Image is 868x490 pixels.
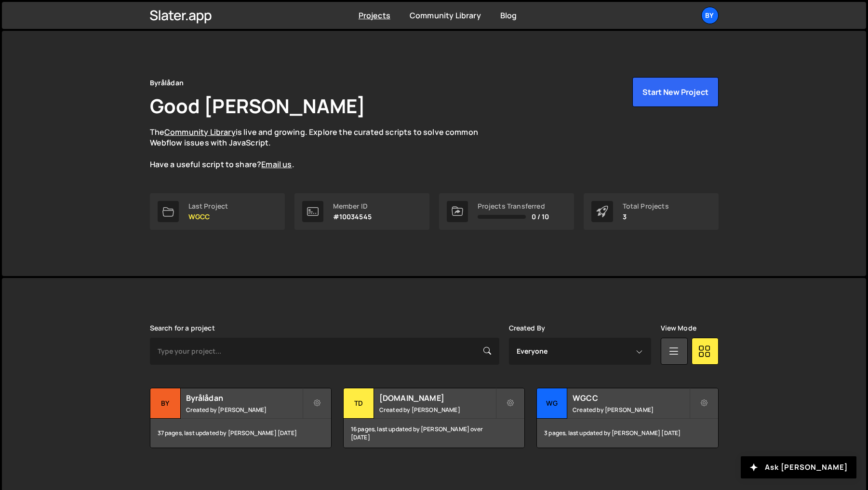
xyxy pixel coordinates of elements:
[509,324,546,332] label: Created By
[333,202,372,210] div: Member ID
[536,388,718,448] a: WG WGCC Created by [PERSON_NAME] 3 pages, last updated by [PERSON_NAME] [DATE]
[623,213,669,221] p: 3
[150,77,184,89] div: Byrålådan
[344,388,374,419] div: Td
[359,10,390,21] a: Projects
[343,388,525,448] a: Td [DOMAIN_NAME] Created by [PERSON_NAME] 16 pages, last updated by [PERSON_NAME] over [DATE]
[150,127,497,170] p: The is live and growing. Explore the curated scripts to solve common Webflow issues with JavaScri...
[186,406,302,414] small: Created by [PERSON_NAME]
[500,10,517,21] a: Blog
[379,406,495,414] small: Created by [PERSON_NAME]
[188,213,228,221] p: WGCC
[410,10,481,21] a: Community Library
[164,127,236,137] a: Community Library
[532,213,549,221] span: 0 / 10
[573,406,689,414] small: Created by [PERSON_NAME]
[573,393,689,403] h2: WGCC
[150,324,215,332] label: Search for a project
[188,202,228,210] div: Last Project
[261,159,292,170] a: Email us
[150,388,181,419] div: By
[701,7,719,24] a: By
[537,419,718,448] div: 3 pages, last updated by [PERSON_NAME] [DATE]
[661,324,696,332] label: View Mode
[379,393,495,403] h2: [DOMAIN_NAME]
[478,202,549,210] div: Projects Transferred
[150,93,366,119] h1: Good [PERSON_NAME]
[632,77,719,107] button: Start New Project
[150,338,499,365] input: Type your project...
[150,388,332,448] a: By Byrålådan Created by [PERSON_NAME] 37 pages, last updated by [PERSON_NAME] [DATE]
[623,202,669,210] div: Total Projects
[186,393,302,403] h2: Byrålådan
[150,193,285,230] a: Last Project WGCC
[741,456,856,478] button: Ask [PERSON_NAME]
[344,419,524,448] div: 16 pages, last updated by [PERSON_NAME] over [DATE]
[150,419,331,448] div: 37 pages, last updated by [PERSON_NAME] [DATE]
[537,388,567,419] div: WG
[333,213,372,221] p: #10034545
